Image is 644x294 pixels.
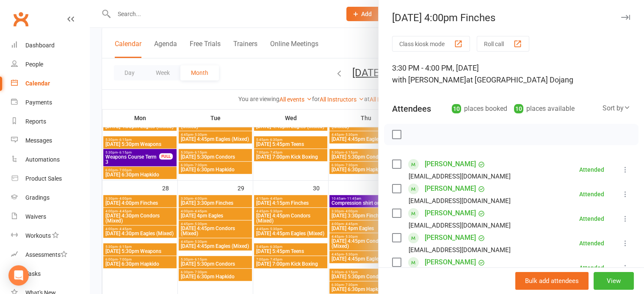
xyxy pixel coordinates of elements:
[11,131,89,150] a: Messages
[477,36,529,52] button: Roll call
[594,272,634,290] button: View
[8,265,29,286] div: Open Intercom Messenger
[514,104,523,113] div: 10
[11,112,89,131] a: Reports
[392,62,630,86] div: 3:30 PM - 4:00 PM, [DATE]
[11,55,89,74] a: People
[10,8,31,30] a: Clubworx
[25,118,46,125] div: Reports
[425,231,476,245] a: [PERSON_NAME]
[392,103,431,115] div: Attendees
[11,93,89,112] a: Payments
[11,36,89,55] a: Dashboard
[514,103,575,115] div: places available
[25,251,67,258] div: Assessments
[11,264,89,283] a: Tasks
[579,167,604,173] div: Attended
[25,80,50,87] div: Calendar
[409,245,511,256] div: [EMAIL_ADDRESS][DOMAIN_NAME]
[466,75,573,84] span: at [GEOGRAPHIC_DATA] Dojang
[409,220,511,231] div: [EMAIL_ADDRESS][DOMAIN_NAME]
[409,195,511,206] div: [EMAIL_ADDRESS][DOMAIN_NAME]
[11,150,89,169] a: Automations
[579,265,604,271] div: Attended
[579,240,604,246] div: Attended
[579,216,604,222] div: Attended
[452,103,507,115] div: places booked
[579,191,604,197] div: Attended
[25,213,46,220] div: Waivers
[425,206,476,220] a: [PERSON_NAME]
[11,207,89,226] a: Waivers
[25,156,60,163] div: Automations
[425,256,476,269] a: [PERSON_NAME]
[25,270,41,277] div: Tasks
[25,175,62,182] div: Product Sales
[603,103,630,114] div: Sort by
[425,157,476,171] a: [PERSON_NAME]
[25,99,52,106] div: Payments
[25,194,50,201] div: Gradings
[515,272,589,290] button: Bulk add attendees
[25,61,43,68] div: People
[379,12,644,24] div: [DATE] 4:00pm Finches
[425,182,476,195] a: [PERSON_NAME]
[25,232,51,239] div: Workouts
[11,226,89,245] a: Workouts
[11,74,89,93] a: Calendar
[392,75,466,84] span: with [PERSON_NAME]
[25,137,52,144] div: Messages
[11,245,89,264] a: Assessments
[25,42,55,49] div: Dashboard
[11,188,89,207] a: Gradings
[11,169,89,188] a: Product Sales
[452,104,461,113] div: 10
[392,36,470,52] button: Class kiosk mode
[409,171,511,182] div: [EMAIL_ADDRESS][DOMAIN_NAME]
